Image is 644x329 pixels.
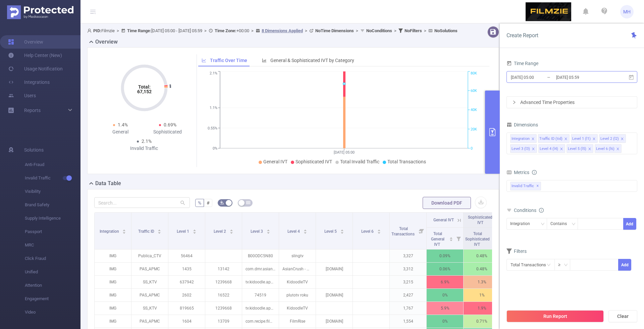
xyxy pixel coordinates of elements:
span: Click Fraud [25,252,80,265]
div: Sort [122,228,126,232]
p: 1.3% [464,276,500,288]
i: icon: bg-colors [220,201,224,205]
div: Level 5 (l5) [568,145,586,153]
p: 2602 [168,289,205,301]
p: 74519 [242,289,279,301]
div: Contains [550,218,572,229]
p: [DOMAIN] [316,289,353,301]
span: > [422,28,428,33]
span: Total Transactions [387,159,426,164]
p: 0.48% [464,263,500,275]
p: IMG [95,302,131,315]
p: IMG [95,250,131,262]
tspan: 1.1% [210,106,217,110]
a: Usage Notification [8,62,63,75]
p: 6.9% [427,276,463,288]
u: 8 Dimensions Applied [262,28,303,33]
span: Brand Safety [25,198,80,212]
p: IMG [95,315,131,328]
span: Metrics [506,170,529,175]
div: Invalid Traffic [120,145,168,152]
span: > [392,28,398,33]
p: plutotv roku [279,289,316,301]
span: Total Sophisticated IVT [465,231,490,247]
p: 0% [427,315,463,328]
div: ≥ [558,259,565,270]
p: 2,427 [390,289,426,301]
i: icon: right [512,100,516,104]
i: icon: caret-down [158,231,161,233]
button: Clear [608,310,637,322]
tspan: 0.55% [208,126,217,130]
div: Level 6 (l6) [596,145,614,153]
span: Level 2 [214,229,227,234]
tspan: 80K [471,71,477,76]
p: IMG [95,263,131,275]
div: Sort [449,236,453,240]
a: Overview [8,35,43,49]
span: General IVT [433,218,454,222]
span: Traffic ID [138,229,155,234]
span: Total Transactions [391,226,416,236]
div: Level 2 (l2) [600,134,619,143]
p: 3,215 [390,276,426,288]
p: [DOMAIN] [316,315,353,328]
p: 3,327 [390,250,426,262]
span: Filters [506,249,527,254]
span: Dimensions [506,122,538,127]
span: Level 5 [324,229,338,234]
button: Download PDF [423,197,471,209]
tspan: 67,152 [137,89,151,94]
li: Level 2 (l2) [599,134,626,143]
tspan: 0% [213,146,217,151]
p: 1239668 [205,302,242,315]
span: Sophisticated IVT [468,215,492,225]
p: 1604 [168,315,205,328]
span: Reports [24,108,41,113]
span: Invalid Traffic [510,182,541,190]
p: IMG [95,276,131,288]
p: 13709 [205,315,242,328]
i: icon: close [616,147,620,151]
p: KidoodleTV [279,302,316,315]
span: Level 6 [361,229,375,234]
span: Sophisticated IVT [296,159,332,164]
p: 0.71% [464,315,500,328]
span: 1.4% [118,122,128,127]
i: Filter menu [417,213,426,249]
i: icon: close [592,137,596,141]
p: SS_KTV [131,302,168,315]
p: 0.09% [427,250,463,262]
p: com.recipe.filmrise [242,315,279,328]
li: Traffic ID (tid) [538,134,570,143]
button: Run Report [506,310,604,322]
i: icon: close [531,137,535,141]
p: PAS_APMC [131,263,168,275]
p: 0% [427,289,463,301]
span: Total General IVT [431,231,444,247]
i: icon: caret-down [266,231,270,233]
i: icon: caret-down [340,231,344,233]
p: slingtv [279,250,316,262]
i: icon: caret-up [266,228,270,230]
p: 16522 [205,289,242,301]
span: Create Report [506,32,538,39]
i: icon: down [564,263,568,268]
p: tv.kidoodle.app.Kidoodle [242,302,279,315]
p: 5.9% [427,302,463,315]
span: Passport [25,225,80,238]
button: Add [623,218,636,230]
p: 3,312 [390,263,426,275]
span: > [249,28,256,33]
p: PAS_APMC [131,289,168,301]
li: Level 4 (l4) [538,144,565,153]
b: No Conditions [366,28,392,33]
p: 1% [464,289,500,301]
div: Sort [157,228,161,232]
div: Level 1 (l1) [572,134,591,143]
button: Add [618,259,631,271]
li: Level 5 (l5) [567,144,593,153]
li: Level 6 (l6) [595,144,622,153]
i: icon: close [560,147,563,151]
tspan: 2.1% [210,71,217,76]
